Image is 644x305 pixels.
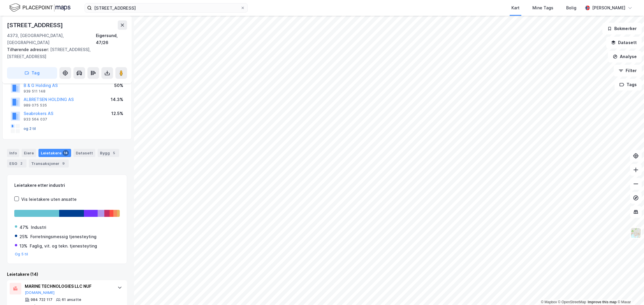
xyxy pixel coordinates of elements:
div: 47% [20,224,29,231]
img: Z [630,227,641,238]
div: Bolig [566,4,576,11]
a: Mapbox [541,300,557,304]
div: 50% [114,82,123,89]
div: [STREET_ADDRESS] [7,20,64,30]
div: Leietakere etter industri [14,182,120,189]
button: Analyse [608,51,642,62]
button: Filter [614,65,642,76]
div: 25% [20,233,28,240]
input: Søk på adresse, matrikkel, gårdeiere, leietakere eller personer [92,4,240,12]
div: Mine Tags [532,4,553,11]
div: Datasett [73,149,95,157]
div: 14 [63,150,69,156]
div: 13% [20,243,27,250]
div: 9 [61,161,66,166]
div: Bygg [98,149,119,157]
div: 14.3% [111,96,123,103]
div: Info [7,149,19,157]
div: 5 [111,150,117,156]
iframe: Chat Widget [615,277,644,305]
div: 984 722 117 [31,297,52,302]
div: Kart [511,4,520,11]
button: Tags [615,79,642,90]
div: 4373, [GEOGRAPHIC_DATA], [GEOGRAPHIC_DATA] [7,32,96,46]
div: Transaksjoner [29,159,69,168]
div: Eigersund, 47/26 [96,32,127,46]
a: Improve this map [588,300,617,304]
div: Industri [31,224,46,231]
div: 12.5% [111,110,123,117]
div: ESG [7,159,27,168]
div: MARINE TECHNOLOGIES LLC NUF [25,283,112,290]
button: Bokmerker [602,23,642,34]
div: 989 075 535 [24,103,47,108]
div: 933 564 037 [24,117,47,122]
div: Leietakere (14) [7,271,127,278]
div: [PERSON_NAME] [592,4,625,11]
div: 61 ansatte [62,297,81,302]
div: Vis leietakere uten ansatte [21,196,77,203]
a: OpenStreetMap [558,300,586,304]
img: logo.f888ab2527a4732fd821a326f86c7f29.svg [9,3,71,13]
div: Kontrollprogram for chat [615,277,644,305]
div: Leietakere [38,149,71,157]
div: [STREET_ADDRESS], [STREET_ADDRESS] [7,46,122,60]
div: 2 [18,161,24,166]
button: [DOMAIN_NAME] [25,290,55,295]
div: Faglig, vit. og tekn. tjenesteyting [30,243,97,250]
button: Datasett [606,37,642,48]
div: Eiere [22,149,36,157]
div: Forretningsmessig tjenesteyting [30,233,96,240]
button: Og 5 til [15,252,28,257]
button: Tag [7,67,57,79]
div: 939 511 148 [24,89,45,94]
span: Tilhørende adresser: [7,47,50,52]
